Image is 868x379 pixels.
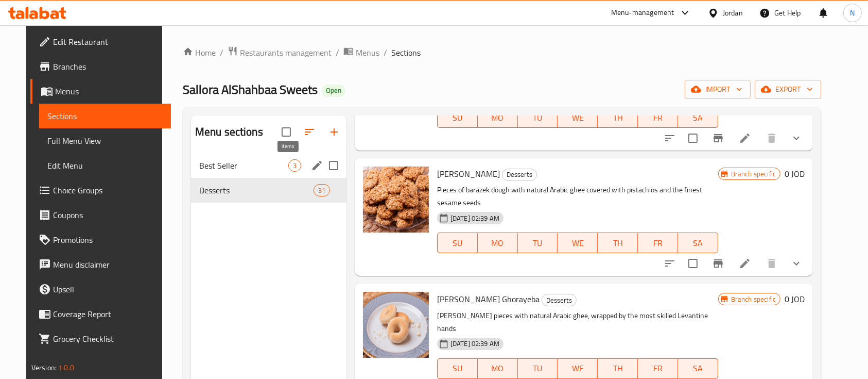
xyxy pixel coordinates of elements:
[739,132,751,144] a: Edit menu item
[356,46,379,59] span: Menus
[598,358,638,379] button: TH
[642,110,674,125] span: FR
[53,333,163,345] span: Grocery Checklist
[478,107,518,128] button: MO
[727,294,780,304] span: Branch specific
[518,358,558,379] button: TU
[183,46,216,59] a: Home
[309,158,325,173] button: edit
[53,36,163,48] span: Edit Restaurant
[682,127,704,149] span: Select to update
[47,135,163,147] span: Full Menu View
[642,236,674,251] span: FR
[437,291,540,307] span: [PERSON_NAME] Ghorayeba
[53,209,163,221] span: Coupons
[437,184,718,209] p: Pieces of barazek dough with natural Arabic ghee covered with pistachios and the finest sesame seeds
[183,78,318,101] span: Sallora AlShahbaa Sweets
[58,361,74,374] span: 1.0.0
[598,233,638,253] button: TH
[228,46,332,59] a: Restaurants management
[53,184,163,196] span: Choice Groups
[53,234,163,246] span: Promotions
[706,126,731,151] button: Branch-specific-item
[522,236,554,251] span: TU
[183,46,821,59] nav: breadcrumb
[706,251,731,276] button: Branch-specific-item
[53,283,163,295] span: Upsell
[682,253,704,274] span: Select to update
[191,149,346,207] nav: Menu sections
[30,54,171,79] a: Branches
[53,60,163,73] span: Branches
[446,213,504,223] span: [DATE] 02:39 AM
[638,107,678,128] button: FR
[437,309,718,335] p: [PERSON_NAME] pieces with natural Arabic ghee, wrapped by the most skilled Levantine hands
[785,292,805,306] h6: 0 JOD
[30,79,171,104] a: Menus
[363,167,429,233] img: Barazek
[289,161,301,171] span: 3
[784,126,809,151] button: show more
[30,178,171,203] a: Choice Groups
[685,80,751,99] button: import
[478,233,518,253] button: MO
[39,104,171,128] a: Sections
[199,184,314,196] div: Desserts
[442,361,474,376] span: SU
[542,294,576,306] span: Desserts
[30,29,171,54] a: Edit Restaurant
[784,251,809,276] button: show more
[39,128,171,153] a: Full Menu View
[638,233,678,253] button: FR
[384,46,387,59] li: /
[31,361,57,374] span: Version:
[53,258,163,271] span: Menu disclaimer
[518,233,558,253] button: TU
[657,126,682,151] button: sort-choices
[442,110,474,125] span: SU
[363,292,429,358] img: Shamia Ghorayeba
[391,46,421,59] span: Sections
[314,184,330,196] div: items
[47,110,163,122] span: Sections
[562,110,594,125] span: WE
[240,46,332,59] span: Restaurants management
[723,7,743,19] div: Jordan
[297,120,322,144] span: Sort sections
[220,46,223,59] li: /
[199,159,288,172] span: Best Seller
[191,153,346,178] div: Best Seller3edit
[602,110,634,125] span: TH
[682,110,714,125] span: SA
[558,358,598,379] button: WE
[314,186,329,195] span: 31
[562,361,594,376] span: WE
[598,107,638,128] button: TH
[638,358,678,379] button: FR
[275,121,297,143] span: Select all sections
[850,7,855,19] span: N
[437,166,500,182] span: [PERSON_NAME]
[518,107,558,128] button: TU
[678,233,718,253] button: SA
[39,153,171,178] a: Edit Menu
[55,85,163,97] span: Menus
[755,80,821,99] button: export
[195,124,263,140] h2: Menu sections
[30,302,171,326] a: Coverage Report
[437,358,478,379] button: SU
[30,277,171,302] a: Upsell
[322,86,345,95] span: Open
[191,178,346,203] div: Desserts31
[678,358,718,379] button: SA
[790,257,803,270] svg: Show Choices
[30,326,171,351] a: Grocery Checklist
[47,159,163,172] span: Edit Menu
[442,236,474,251] span: SU
[678,107,718,128] button: SA
[522,110,554,125] span: TU
[336,46,339,59] li: /
[478,358,518,379] button: MO
[739,257,751,270] a: Edit menu item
